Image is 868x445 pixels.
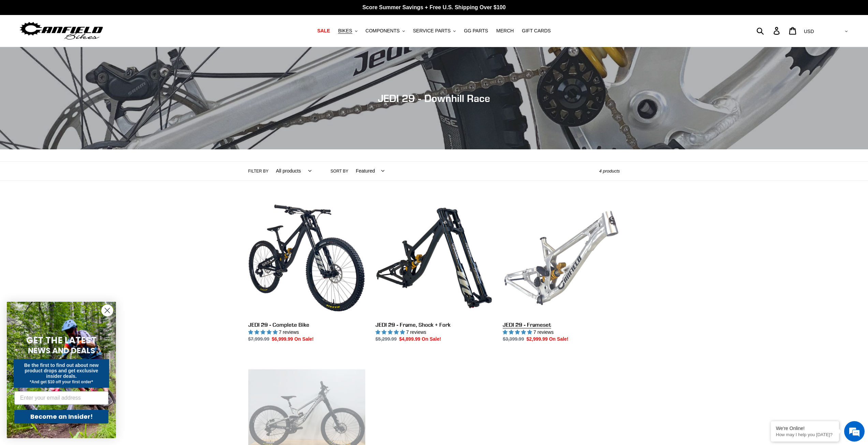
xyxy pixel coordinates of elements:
span: SALE [317,28,330,34]
span: JEDI 29 - Downhill Race [378,92,490,104]
label: Sort by [330,168,348,174]
p: How may I help you today? [776,432,834,437]
span: MERCH [496,28,514,34]
input: Enter your email address [14,391,108,405]
span: NEWS AND DEALS [28,345,95,356]
span: GG PARTS [464,28,488,34]
span: *And get $10 off your first order* [30,380,93,384]
a: SALE [314,26,333,35]
span: Be the first to find out about new product drops and get exclusive insider deals. [24,362,99,379]
input: Search [760,23,778,38]
button: COMPONENTS [362,26,408,35]
span: GET THE LATEST [26,334,97,346]
a: GIFT CARDS [518,26,554,35]
label: Filter by [248,168,269,174]
span: GIFT CARDS [522,28,551,34]
div: We're Online! [776,426,834,431]
button: SERVICE PARTS [410,26,459,35]
a: MERCH [493,26,517,35]
img: Canfield Bikes [19,20,104,42]
button: BIKES [335,26,361,35]
a: GG PARTS [460,26,491,35]
button: Become an Insider! [14,410,108,424]
span: SERVICE PARTS [413,28,451,34]
span: COMPONENTS [366,28,400,34]
span: BIKES [338,28,352,34]
span: 4 products [599,168,620,174]
button: Close dialog [101,305,113,316]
